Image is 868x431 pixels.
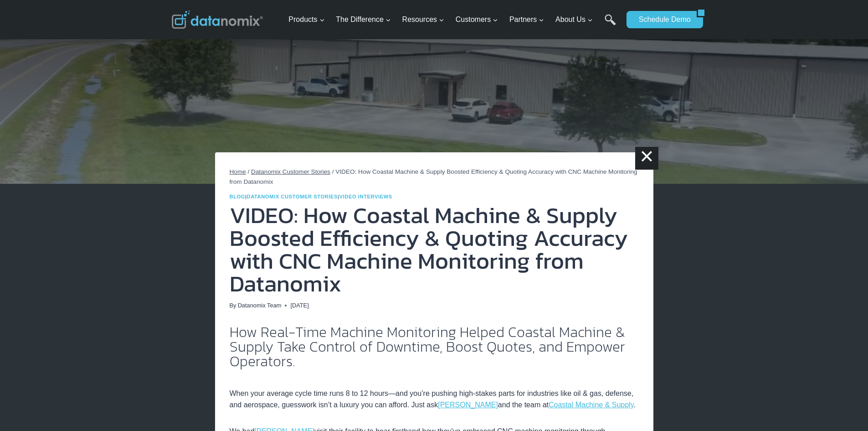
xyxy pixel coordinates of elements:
[285,5,622,35] nav: Primary Navigation
[549,401,633,409] a: Coastal Machine & Supply
[230,376,639,411] p: When your average cycle time runs 8 to 12 hours—and you’re pushing high-stakes parts for industri...
[456,14,498,26] span: Customers
[635,147,658,170] a: ×
[402,14,444,26] span: Resources
[290,301,308,310] time: [DATE]
[230,194,246,199] a: Blog
[172,10,263,29] img: Datanomix
[605,14,616,35] a: Search
[248,168,250,175] span: /
[230,204,639,295] h1: VIDEO: How Coastal Machine & Supply Boosted Efficiency & Quoting Accuracy with CNC Machine Monito...
[230,168,246,175] a: Home
[230,301,236,310] span: By
[339,194,392,199] a: Video Interviews
[555,14,593,26] span: About Us
[438,401,498,409] a: [PERSON_NAME]
[288,14,324,26] span: Products
[230,167,639,187] nav: Breadcrumbs
[247,194,338,199] a: Datanomix Customer Stories
[332,168,334,175] span: /
[230,194,392,199] span: | |
[230,168,637,185] span: VIDEO: How Coastal Machine & Supply Boosted Efficiency & Quoting Accuracy with CNC Machine Monito...
[230,325,639,369] h2: How Real-Time Machine Monitoring Helped Coastal Machine & Supply Take Control of Downtime, Boost ...
[509,14,544,26] span: Partners
[336,14,391,26] span: The Difference
[238,302,282,309] a: Datanomix Team
[627,11,697,28] a: Schedule Demo
[251,168,330,175] a: Datanomix Customer Stories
